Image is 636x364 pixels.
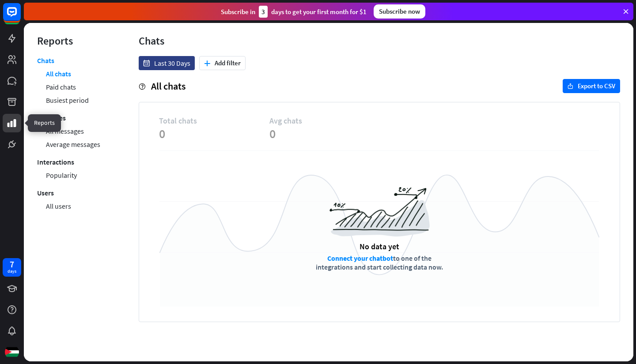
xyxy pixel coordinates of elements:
div: 7 [10,260,14,268]
button: exportExport to CSV [563,79,620,93]
a: Interactions [37,155,74,169]
div: Subscribe now [374,4,425,19]
div: days [8,268,16,274]
i: export [568,83,573,89]
span: Last 30 Days [154,59,190,68]
i: plus [204,60,210,66]
a: Chats [37,56,54,67]
span: 0 [269,126,380,142]
i: date [143,60,150,67]
a: Average messages [46,138,100,151]
a: Messages [37,111,66,124]
img: a6954988516a0971c967.png [329,187,430,236]
a: All users [46,199,71,213]
div: 3 [259,6,268,18]
button: Open LiveChat chat widget [7,4,34,30]
div: to one of the integrations and start collecting data now. [312,254,447,271]
button: plusAdd filter [199,56,246,70]
div: Reports [37,34,112,48]
a: Paid chats [46,80,76,94]
div: Chats [139,34,620,48]
i: help [139,83,145,90]
a: Users [37,186,54,199]
a: Busiest period [46,94,89,107]
a: Connect your chatbot [327,254,393,263]
span: Total chats [159,116,269,126]
div: Subscribe in days to get your first month for $1 [221,6,367,18]
span: All chats [151,80,185,92]
a: Popularity [46,169,77,182]
a: All chats [46,67,71,80]
span: Avg chats [269,116,380,126]
div: No data yet [360,241,399,251]
span: 0 [159,126,269,142]
a: 7 days [3,258,21,277]
a: All messages [46,124,84,138]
